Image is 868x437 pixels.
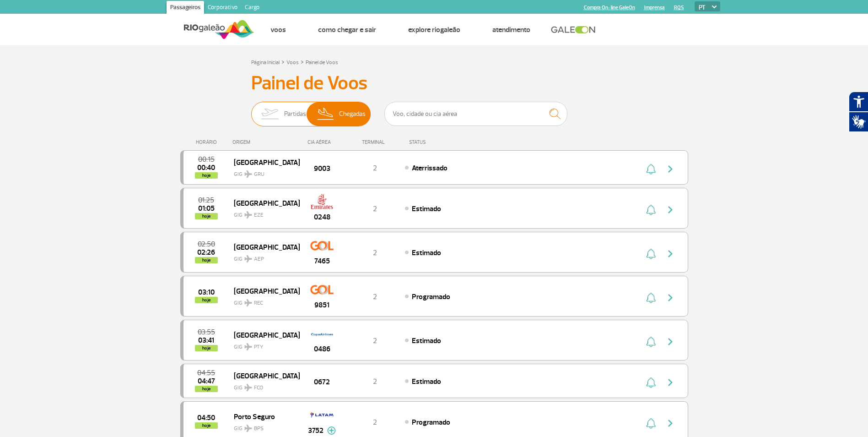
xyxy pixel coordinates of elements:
span: [GEOGRAPHIC_DATA] [234,197,292,209]
span: GIG [234,206,292,219]
img: sino-painel-voo.svg [646,248,656,259]
a: Imprensa [644,5,665,11]
span: hoje [195,345,218,351]
img: slider-desembarque [313,102,340,126]
span: GIG [234,379,292,392]
a: RQS [674,5,684,11]
img: sino-painel-voo.svg [646,336,656,347]
span: 2 [373,418,377,427]
span: GIG [234,250,292,263]
a: Painel de Voos [306,59,338,66]
img: seta-direita-painel-voo.svg [665,377,676,388]
span: 2025-10-02 03:10:00 [198,289,215,295]
span: 2 [373,204,377,213]
span: 0248 [314,212,330,223]
img: destiny_airplane.svg [244,425,252,432]
span: [GEOGRAPHIC_DATA] [234,329,292,341]
span: REC [254,299,263,307]
img: sino-painel-voo.svg [646,418,656,429]
span: 2025-10-02 03:41:00 [198,337,214,344]
span: hoje [195,213,218,219]
span: Porto Seguro [234,410,292,422]
span: [GEOGRAPHIC_DATA] [234,241,292,253]
button: Abrir tradutor de língua de sinais. [849,112,868,132]
img: destiny_airplane.svg [244,255,252,262]
div: CIA AÉREA [299,139,345,145]
a: Compra On-line GaleOn [584,5,635,11]
img: sino-painel-voo.svg [646,204,656,215]
span: hoje [195,386,218,392]
a: Passageiros [167,1,204,16]
button: Abrir recursos assistivos. [849,92,868,112]
span: 9851 [314,300,329,311]
span: 2025-10-02 01:05:00 [198,205,215,212]
span: 0672 [314,377,330,388]
span: [GEOGRAPHIC_DATA] [234,285,292,297]
span: 2025-10-02 02:26:00 [197,249,215,256]
img: slider-embarque [255,102,284,126]
span: hoje [195,257,218,263]
span: Programado [412,418,450,427]
span: 2 [373,248,377,257]
span: 2025-10-02 00:15:00 [198,156,215,163]
span: hoje [195,297,218,303]
span: 2025-10-02 01:25:00 [198,197,214,203]
span: 2 [373,336,377,345]
img: mais-info-painel-voo.svg [327,426,336,435]
input: Voo, cidade ou cia aérea [384,102,567,126]
span: 2025-10-02 04:47:00 [198,378,215,384]
span: Estimado [412,248,441,257]
img: destiny_airplane.svg [244,170,252,178]
span: 2025-10-02 03:55:00 [198,329,215,335]
a: Voos [270,25,286,34]
span: 7465 [314,256,330,267]
a: Voos [286,59,299,66]
span: 0486 [314,344,330,355]
span: PTY [254,343,263,351]
span: Aterrissado [412,164,447,173]
span: BPS [254,425,264,433]
span: GIG [234,338,292,351]
span: FCO [254,384,263,392]
span: Estimado [412,377,441,386]
div: STATUS [404,139,479,145]
span: GIG [234,294,292,307]
span: 2025-10-02 02:50:00 [198,241,215,247]
img: seta-direita-painel-voo.svg [665,418,676,429]
span: hoje [195,422,218,429]
img: seta-direita-painel-voo.svg [665,204,676,215]
span: Programado [412,292,450,301]
a: Explore RIOgaleão [408,25,460,34]
div: Plugin de acessibilidade da Hand Talk. [849,92,868,132]
span: Chegadas [339,102,366,126]
span: [GEOGRAPHIC_DATA] [234,156,292,168]
a: Como chegar e sair [318,25,376,34]
span: Estimado [412,204,441,213]
a: > [301,56,304,67]
span: Partidas [284,102,306,126]
span: [GEOGRAPHIC_DATA] [234,370,292,382]
span: 9003 [314,163,330,174]
div: HORÁRIO [183,139,233,145]
span: 3752 [308,425,323,436]
a: Atendimento [492,25,530,34]
span: hoje [195,172,218,179]
h3: Painel de Voos [251,72,617,95]
div: TERMINAL [345,139,404,145]
img: sino-painel-voo.svg [646,292,656,303]
img: sino-painel-voo.svg [646,377,656,388]
img: seta-direita-painel-voo.svg [665,164,676,175]
img: seta-direita-painel-voo.svg [665,248,676,259]
img: destiny_airplane.svg [244,299,252,306]
span: 2 [373,164,377,173]
span: EZE [254,211,264,219]
img: destiny_airplane.svg [244,384,252,391]
img: destiny_airplane.svg [244,343,252,350]
span: GIG [234,165,292,179]
a: Cargo [241,1,263,16]
img: destiny_airplane.svg [244,211,252,218]
img: seta-direita-painel-voo.svg [665,292,676,303]
img: seta-direita-painel-voo.svg [665,336,676,347]
a: > [281,56,285,67]
a: Página Inicial [251,59,280,66]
